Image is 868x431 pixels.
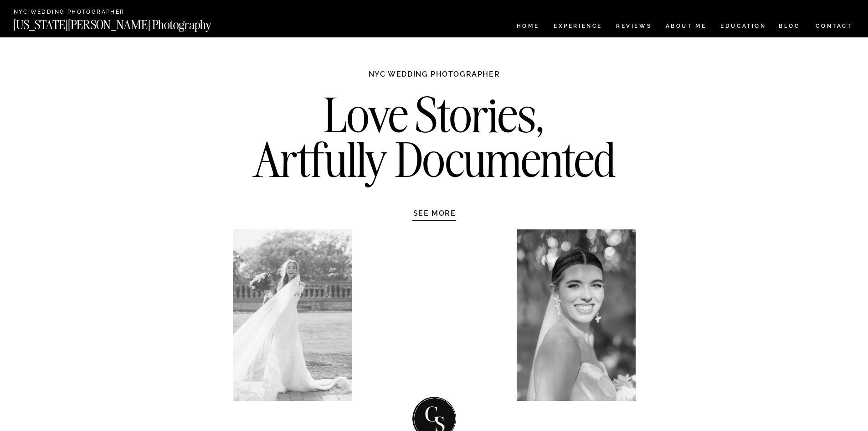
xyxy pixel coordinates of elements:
a: [US_STATE][PERSON_NAME] Photography [13,19,242,26]
a: BLOG [779,23,801,31]
a: NYC Wedding Photographer [14,9,151,16]
a: CONTACT [815,21,853,31]
h2: Love Stories, Artfully Documented [243,93,626,188]
a: SEE MORE [391,208,478,218]
a: Experience [554,23,601,31]
a: EDUCATION [719,23,767,31]
a: HOME [515,23,541,31]
a: ABOUT ME [665,23,707,31]
h1: NYC WEDDING PHOTOGRAPHER [349,69,520,88]
a: REVIEWS [616,23,650,31]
